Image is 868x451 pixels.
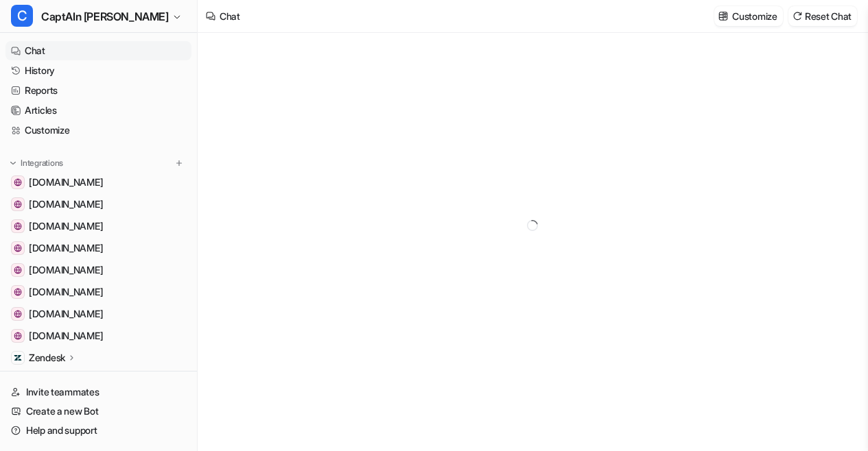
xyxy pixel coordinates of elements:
[14,244,22,252] img: www.inselexpress.de
[21,158,63,169] p: Integrations
[5,260,191,280] a: www.inselflieger.de[DOMAIN_NAME]
[29,219,103,233] span: [DOMAIN_NAME]
[29,285,103,299] span: [DOMAIN_NAME]
[718,11,728,21] img: customize
[14,266,22,274] img: www.inselflieger.de
[5,217,191,236] a: www.inseltouristik.de[DOMAIN_NAME]
[5,121,191,140] a: Customize
[41,7,169,26] span: CaptAIn [PERSON_NAME]
[5,421,191,440] a: Help and support
[14,200,22,208] img: www.inselfaehre.de
[5,41,191,60] a: Chat
[174,158,184,168] img: menu_add.svg
[29,241,103,255] span: [DOMAIN_NAME]
[14,310,22,318] img: www.nordsee-bike.de
[714,6,782,26] button: Customize
[732,9,777,23] p: Customize
[788,6,857,26] button: Reset Chat
[14,222,22,230] img: www.inseltouristik.de
[14,354,22,362] img: Zendesk
[8,158,18,168] img: expand menu
[793,11,802,21] img: reset
[5,239,191,258] a: www.inselexpress.de[DOMAIN_NAME]
[29,175,103,189] span: [DOMAIN_NAME]
[11,5,33,27] span: C
[5,61,191,80] a: History
[29,329,103,343] span: [DOMAIN_NAME]
[29,369,186,391] span: Explore all integrations
[5,173,191,192] a: www.frisonaut.de[DOMAIN_NAME]
[14,288,22,296] img: www.inselparker.de
[5,282,191,302] a: www.inselparker.de[DOMAIN_NAME]
[29,197,103,211] span: [DOMAIN_NAME]
[220,9,240,23] div: Chat
[14,178,22,186] img: www.frisonaut.de
[5,304,191,324] a: www.nordsee-bike.de[DOMAIN_NAME]
[29,351,65,365] p: Zendesk
[29,307,103,321] span: [DOMAIN_NAME]
[29,263,103,277] span: [DOMAIN_NAME]
[5,101,191,120] a: Articles
[5,402,191,421] a: Create a new Bot
[5,326,191,345] a: www.inselbus-norderney.de[DOMAIN_NAME]
[5,195,191,214] a: www.inselfaehre.de[DOMAIN_NAME]
[5,81,191,100] a: Reports
[14,332,22,340] img: www.inselbus-norderney.de
[5,156,67,170] button: Integrations
[5,382,191,402] a: Invite teammates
